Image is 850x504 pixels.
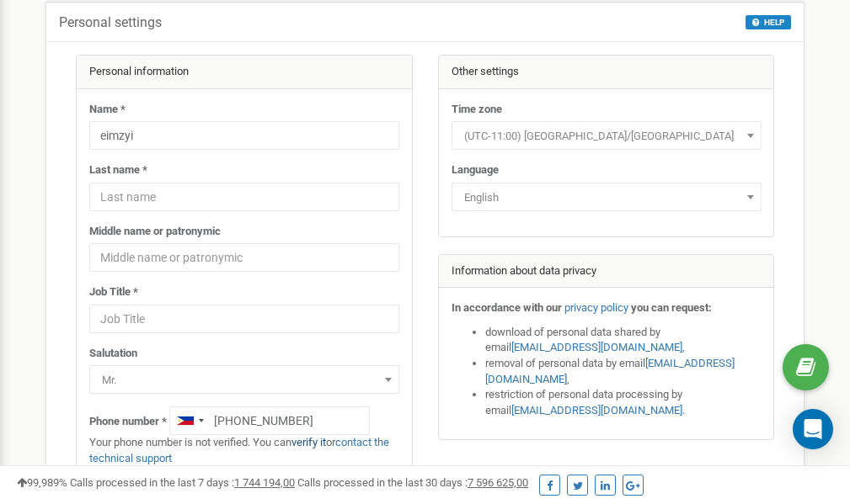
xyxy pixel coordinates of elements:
[89,365,399,394] span: Mr.
[234,476,295,489] u: 1 744 194,00
[485,387,762,418] li: restriction of personal data processing by email .
[439,255,774,289] div: Information about data privacy
[17,476,67,489] span: 99,989%
[89,435,399,466] p: Your phone number is not verified. You can or
[89,183,399,211] input: Last name
[746,15,791,29] button: HELP
[89,224,221,240] label: Middle name or patronymic
[291,436,326,448] a: verify it
[89,243,399,272] input: Middle name or patronymic
[511,404,682,416] a: [EMAIL_ADDRESS][DOMAIN_NAME]
[297,476,528,489] span: Calls processed in the last 30 days :
[485,357,735,385] a: [EMAIL_ADDRESS][DOMAIN_NAME]
[59,15,162,30] h5: Personal settings
[89,346,137,362] label: Salutation
[89,102,126,118] label: Name *
[95,369,393,392] span: Mr.
[457,125,756,148] span: (UTC-11:00) Pacific/Midway
[89,305,399,333] input: Job Title
[89,436,389,464] a: contact the technical support
[89,414,167,430] label: Phone number *
[452,301,562,314] strong: In accordance with our
[452,183,762,211] span: English
[511,341,682,353] a: [EMAIL_ADDRESS][DOMAIN_NAME]
[564,301,628,314] a: privacy policy
[89,284,138,300] label: Job Title *
[70,476,295,489] span: Calls processed in the last 7 days :
[468,476,528,489] u: 7 596 625,00
[485,325,762,356] li: download of personal data shared by email ,
[793,409,833,449] div: Open Intercom Messenger
[485,356,762,387] li: removal of personal data by email ,
[452,121,762,150] span: (UTC-11:00) Pacific/Midway
[77,56,412,89] div: Personal information
[631,301,712,314] strong: you can request:
[452,102,502,118] label: Time zone
[439,56,774,89] div: Other settings
[89,162,147,178] label: Last name *
[452,162,499,178] label: Language
[169,406,370,435] input: +1-800-555-55-55
[457,186,756,210] span: English
[89,121,399,150] input: Name
[170,407,209,434] div: Telephone country code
